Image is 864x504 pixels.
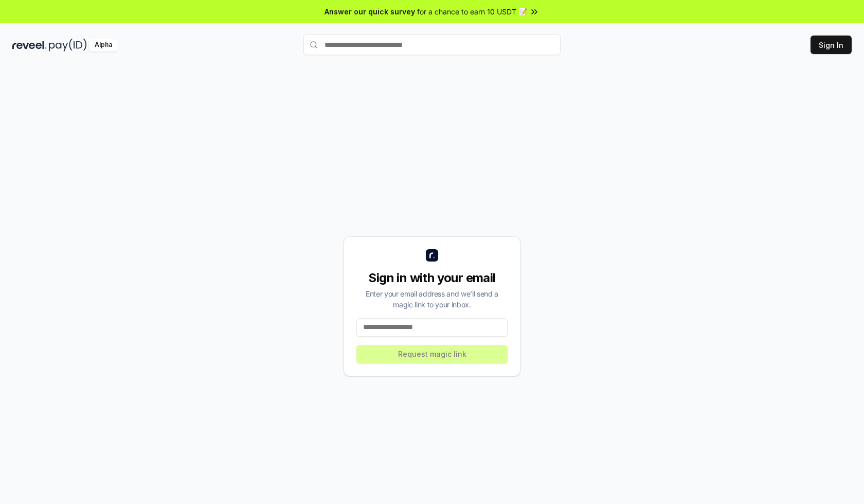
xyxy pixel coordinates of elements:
[89,39,118,51] div: Alpha
[426,249,438,262] img: logo_small
[417,6,527,17] span: for a chance to earn 10 USDT 📝
[356,270,508,286] div: Sign in with your email
[12,39,47,51] img: reveel_dark
[325,6,415,17] span: Answer our quick survey
[811,36,852,54] button: Sign In
[356,288,508,310] div: Enter your email address and we’ll send a magic link to your inbox.
[49,39,87,51] img: pay_id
